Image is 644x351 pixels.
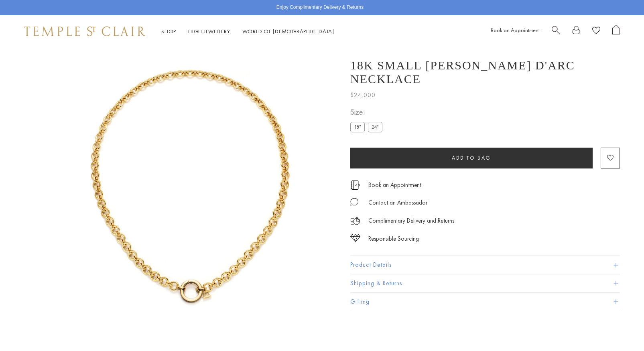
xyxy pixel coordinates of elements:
img: Temple St. Clair [24,26,145,36]
img: icon_appointment.svg [350,181,360,190]
span: Add to bag [452,154,491,161]
a: Book an Appointment [368,181,421,189]
p: Complimentary Delivery and Returns [368,216,454,226]
p: Enjoy Complimentary Delivery & Returns [276,4,364,12]
button: Shipping & Returns [350,274,620,292]
span: $24,000 [350,90,376,100]
img: N78802-R7ARC18 [52,47,331,326]
label: 18" [350,122,365,132]
button: Product Details [350,256,620,274]
iframe: Gorgias live chat messenger [604,313,636,343]
span: Size: [350,106,386,119]
a: High JewelleryHigh Jewellery [188,28,230,35]
button: Gifting [350,293,620,311]
a: World of [DEMOGRAPHIC_DATA]World of [DEMOGRAPHIC_DATA] [242,28,334,35]
a: Open Shopping Bag [612,25,620,38]
h1: 18K Small [PERSON_NAME] d'Arc Necklace [350,59,620,86]
img: icon_sourcing.svg [350,234,360,242]
a: Book an Appointment [491,26,540,34]
a: View Wishlist [592,25,600,38]
a: Search [552,25,560,38]
div: Contact an Ambassador [368,198,427,208]
div: Responsible Sourcing [368,234,419,244]
nav: Main navigation [161,26,334,37]
label: 24" [368,122,382,132]
img: icon_delivery.svg [350,216,360,226]
button: Add to bag [350,148,593,168]
a: ShopShop [161,28,176,35]
img: MessageIcon-01_2.svg [350,198,358,206]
